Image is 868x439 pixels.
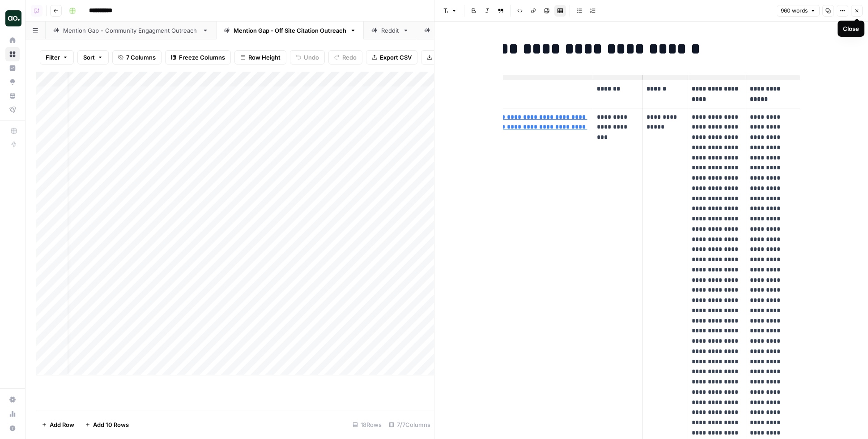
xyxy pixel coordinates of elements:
[5,103,20,117] a: Flightpath
[781,7,808,15] span: 960 words
[304,53,319,62] span: Undo
[234,50,286,65] button: Row Height
[342,53,357,62] span: Redo
[216,22,364,39] a: Mention Gap - Off Site Citation Outreach
[80,417,134,432] button: Add 10 Rows
[385,417,434,432] div: 7/7 Columns
[777,5,820,17] button: 960 words
[380,53,412,62] span: Export CSV
[248,53,281,62] span: Row Height
[36,417,80,432] button: Add Row
[290,50,325,65] button: Undo
[40,50,74,65] button: Filter
[179,53,225,62] span: Freeze Columns
[77,50,109,65] button: Sort
[5,392,20,407] a: Settings
[165,50,231,65] button: Freeze Columns
[93,420,129,429] span: Add 10 Rows
[5,61,20,75] a: Insights
[63,26,199,35] div: Mention Gap - Community Engagment Outreach
[5,407,20,421] a: Usage
[364,22,417,39] a: Reddit
[5,75,20,89] a: Opportunities
[843,24,859,33] div: Close
[46,22,216,39] a: Mention Gap - Community Engagment Outreach
[5,10,21,26] img: Dillon Test Logo
[5,33,20,47] a: Home
[112,50,162,65] button: 7 Columns
[5,47,20,61] a: Browse
[366,50,417,65] button: Export CSV
[328,50,362,65] button: Redo
[5,89,20,103] a: Your Data
[50,420,74,429] span: Add Row
[5,421,20,435] button: Help + Support
[5,7,20,30] button: Workspace: Dillon Test
[349,417,385,432] div: 18 Rows
[83,53,95,62] span: Sort
[234,26,346,35] div: Mention Gap - Off Site Citation Outreach
[46,53,60,62] span: Filter
[381,26,399,35] div: Reddit
[126,53,156,62] span: 7 Columns
[417,22,493,39] a: Offsite Rewrite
